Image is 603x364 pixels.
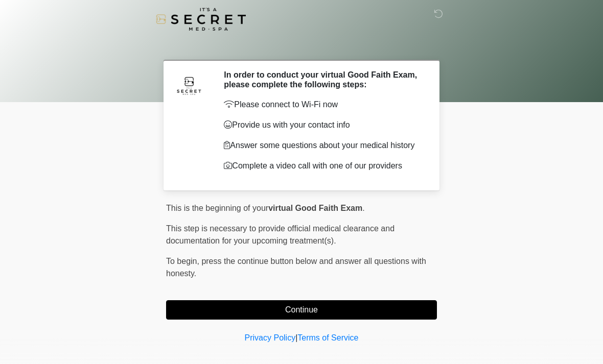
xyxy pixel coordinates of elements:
h1: ‎ ‎ [158,37,445,56]
span: To begin, [166,257,201,265]
p: Provide us with your contact info [224,119,422,131]
img: It's A Secret Med Spa Logo [156,8,246,31]
p: Complete a video call with one of our providers [224,160,422,172]
button: Continue [166,300,437,320]
span: . [362,204,364,212]
span: press the continue button below and answer all questions with honesty. [166,257,426,278]
span: This is the beginning of your [166,204,268,212]
a: Terms of Service [297,333,358,342]
h2: In order to conduct your virtual Good Faith Exam, please complete the following steps: [224,70,422,89]
a: | [295,333,297,342]
span: This step is necessary to provide official medical clearance and documentation for your upcoming ... [166,224,395,245]
p: Answer some questions about your medical history [224,139,422,152]
strong: virtual Good Faith Exam [268,204,362,212]
a: Privacy Policy [245,333,296,342]
p: Please connect to Wi-Fi now [224,99,422,111]
img: Agent Avatar [174,70,204,101]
